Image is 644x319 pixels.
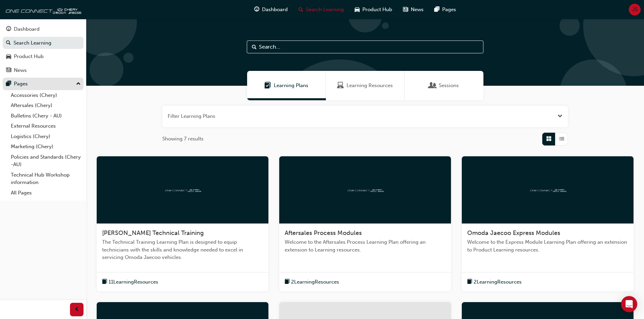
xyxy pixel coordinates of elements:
a: Dashboard [3,23,84,35]
span: Learning Resources [337,82,344,89]
button: book-icon2LearningResources [285,278,339,286]
span: car-icon [6,54,11,60]
a: Learning ResourcesLearning Resources [326,71,405,100]
a: Learning PlansLearning Plans [247,71,326,100]
span: Pages [442,6,456,14]
span: Learning Plans [274,82,308,89]
span: pages-icon [6,81,11,87]
div: Pages [14,80,28,88]
span: Grid [546,135,551,143]
img: oneconnect [3,3,81,16]
span: Omoda Jaecoo Express Modules [467,229,560,237]
button: Pages [3,78,84,90]
span: news-icon [6,68,11,74]
div: Dashboard [14,25,40,33]
a: All Pages [8,188,84,198]
button: book-icon2LearningResources [467,278,522,286]
span: JS [632,6,638,14]
span: up-icon [76,80,81,88]
a: Bulletins (Chery - AU) [8,111,84,121]
a: car-iconProduct Hub [349,3,398,17]
span: pages-icon [434,5,439,14]
a: Aftersales (Chery) [8,100,84,111]
span: guage-icon [6,26,11,32]
span: guage-icon [254,5,259,14]
a: news-iconNews [398,3,429,17]
div: News [14,67,27,74]
span: Welcome to the Express Module Learning Plan offering an extension to Product Learning resources. [467,238,628,254]
span: 2 Learning Resources [291,278,339,286]
span: The Technical Training Learning Plan is designed to equip technicians with the skills and knowled... [102,238,263,261]
span: Dashboard [262,6,288,14]
span: book-icon [102,278,107,286]
span: [PERSON_NAME] Technical Training [102,229,204,237]
a: oneconnectOmoda Jaecoo Express ModulesWelcome to the Express Module Learning Plan offering an ext... [462,156,634,292]
a: pages-iconPages [429,3,461,17]
span: book-icon [285,278,290,286]
div: Open Intercom Messenger [621,296,637,312]
a: External Resources [8,121,84,131]
span: Aftersales Process Modules [285,229,362,237]
a: search-iconSearch Learning [293,3,349,17]
span: News [411,6,424,14]
a: Accessories (Chery) [8,90,84,101]
span: List [559,135,564,143]
span: Product Hub [362,6,392,14]
span: Sessions [429,82,436,89]
span: book-icon [467,278,472,286]
span: prev-icon [74,305,79,314]
span: search-icon [6,40,11,46]
span: Learning Resources [347,82,393,89]
a: Product Hub [3,50,84,63]
a: SessionsSessions [405,71,483,100]
span: 2 Learning Resources [474,278,522,286]
a: Logistics (Chery) [8,131,84,142]
a: Policies and Standards (Chery -AU) [8,152,84,170]
img: oneconnect [164,186,201,193]
a: Technical Hub Workshop information [8,170,84,188]
button: DashboardSearch LearningProduct HubNews [3,22,84,78]
button: Open the filter [557,112,563,120]
span: search-icon [299,5,303,14]
span: Welcome to the Aftersales Process Learning Plan offering an extension to Learning resources. [285,238,446,254]
span: 11 Learning Resources [109,278,158,286]
button: book-icon11LearningResources [102,278,158,286]
span: Search [252,43,257,51]
span: Showing 7 results [162,135,204,143]
a: Search Learning [3,37,84,49]
a: oneconnectAftersales Process ModulesWelcome to the Aftersales Process Learning Plan offering an e... [279,156,451,292]
span: Learning Plans [264,82,271,89]
div: Product Hub [14,53,44,60]
span: news-icon [403,5,408,14]
a: Marketing (Chery) [8,141,84,152]
span: Sessions [439,82,459,89]
img: oneconnect [529,186,566,193]
a: guage-iconDashboard [249,3,293,17]
a: News [3,64,84,77]
a: oneconnect[PERSON_NAME] Technical TrainingThe Technical Training Learning Plan is designed to equ... [97,156,268,292]
input: Search... [247,41,483,53]
img: oneconnect [347,186,384,193]
button: JS [629,4,641,16]
span: car-icon [355,5,360,14]
span: Search Learning [306,6,344,14]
